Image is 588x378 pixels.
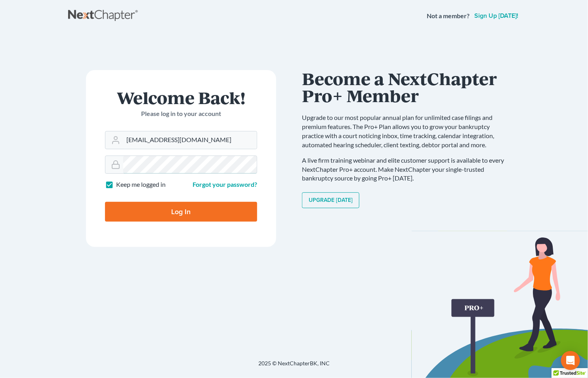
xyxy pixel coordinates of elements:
h1: Welcome Back! [105,89,257,106]
p: Upgrade to our most popular annual plan for unlimited case filings and premium features. The Pro+... [302,113,512,149]
p: A live firm training webinar and elite customer support is available to every NextChapter Pro+ ac... [302,156,512,183]
p: Please log in to your account [105,109,257,118]
a: Upgrade [DATE] [302,192,359,208]
label: Keep me logged in [116,180,166,189]
input: Log In [105,202,257,222]
a: Forgot your password? [193,180,257,188]
div: 2025 © NextChapterBK, INC [68,359,520,374]
strong: Not a member? [427,11,470,21]
input: Email Address [123,131,257,149]
a: Sign up [DATE]! [473,13,520,19]
h1: Become a NextChapter Pro+ Member [302,70,512,104]
div: Open Intercom Messenger [561,351,580,370]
